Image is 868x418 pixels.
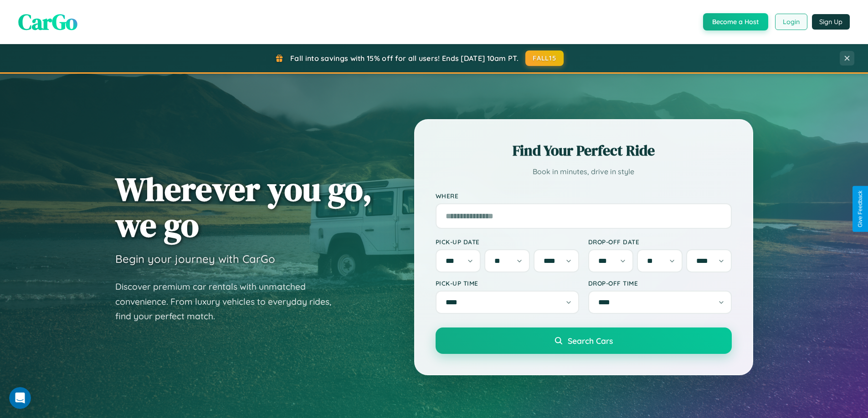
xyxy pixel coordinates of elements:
span: Search Cars [568,336,613,346]
label: Drop-off Date [588,238,732,246]
label: Where [436,192,732,200]
span: Fall into savings with 15% off for all users! Ends [DATE] 10am PT. [290,54,519,63]
iframe: Intercom live chat [9,387,31,409]
h2: Find Your Perfect Ride [436,141,732,161]
div: Give Feedback [857,191,863,227]
h1: Wherever you go, we go [115,171,372,243]
button: FALL15 [525,50,564,66]
h3: Begin your journey with CarGo [115,252,275,266]
label: Pick-up Time [436,279,579,287]
button: Become a Host [703,13,768,30]
button: Sign Up [812,14,850,30]
button: Login [775,14,807,30]
button: Search Cars [436,327,732,354]
label: Drop-off Time [588,279,732,287]
span: CarGo [18,7,77,37]
p: Discover premium car rentals with unmatched convenience. From luxury vehicles to everyday rides, ... [115,279,343,324]
label: Pick-up Date [436,238,579,246]
p: Book in minutes, drive in style [436,165,732,178]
